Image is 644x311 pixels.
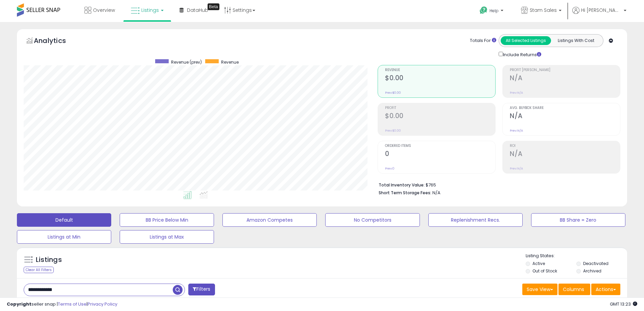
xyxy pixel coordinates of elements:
[551,36,601,45] button: Listings With Cost
[17,230,111,244] button: Listings at Min
[532,268,557,274] label: Out of Stock
[7,301,31,307] strong: Copyright
[470,38,496,44] div: Totals For
[24,267,54,273] div: Clear All Filters
[385,112,495,121] h2: $0.00
[385,68,495,72] span: Revenue
[510,129,523,133] small: Prev: N/A
[58,301,87,307] a: Terms of Use
[558,284,590,295] button: Columns
[474,1,510,22] a: Help
[36,255,62,265] h5: Listings
[526,253,627,259] p: Listing States:
[583,261,609,266] label: Deactivated
[385,106,495,110] span: Profit
[531,213,625,227] button: BB Share = Zero
[510,68,620,72] span: Profit [PERSON_NAME]
[530,7,557,14] span: Stam Sales
[510,150,620,159] h2: N/A
[385,129,401,133] small: Prev: $0.00
[385,150,495,159] h2: 0
[510,106,620,110] span: Avg. Buybox Share
[208,3,219,10] div: Tooltip anchor
[385,144,495,148] span: Ordered Items
[510,112,620,121] h2: N/A
[188,284,215,295] button: Filters
[379,190,431,196] b: Short Term Storage Fees:
[34,36,79,47] h5: Analytics
[221,59,239,65] span: Revenue
[610,301,637,307] span: 2025-09-12 13:23 GMT
[88,301,117,307] a: Privacy Policy
[325,213,420,227] button: No Competitors
[510,166,523,171] small: Prev: N/A
[379,180,615,188] li: $765
[510,74,620,83] h2: N/A
[93,7,115,14] span: Overview
[187,7,208,14] span: DataHub
[510,144,620,148] span: ROI
[490,8,499,14] span: Help
[432,190,440,196] span: N/A
[17,213,111,227] button: Default
[563,286,584,293] span: Columns
[385,91,401,95] small: Prev: $0.00
[428,213,523,227] button: Replenishment Recs.
[591,284,620,295] button: Actions
[171,59,202,65] span: Revenue (prev)
[583,268,601,274] label: Archived
[379,182,425,188] b: Total Inventory Value:
[120,230,214,244] button: Listings at Max
[532,261,545,266] label: Active
[222,213,317,227] button: Amazon Competes
[572,7,626,22] a: Hi [PERSON_NAME]
[385,166,395,171] small: Prev: 0
[501,36,551,45] button: All Selected Listings
[581,7,622,14] span: Hi [PERSON_NAME]
[479,6,488,15] i: Get Help
[510,91,523,95] small: Prev: N/A
[385,74,495,83] h2: $0.00
[522,284,557,295] button: Save View
[494,50,549,58] div: Include Returns
[120,213,214,227] button: BB Price Below Min
[141,7,159,14] span: Listings
[7,301,117,308] div: seller snap | |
